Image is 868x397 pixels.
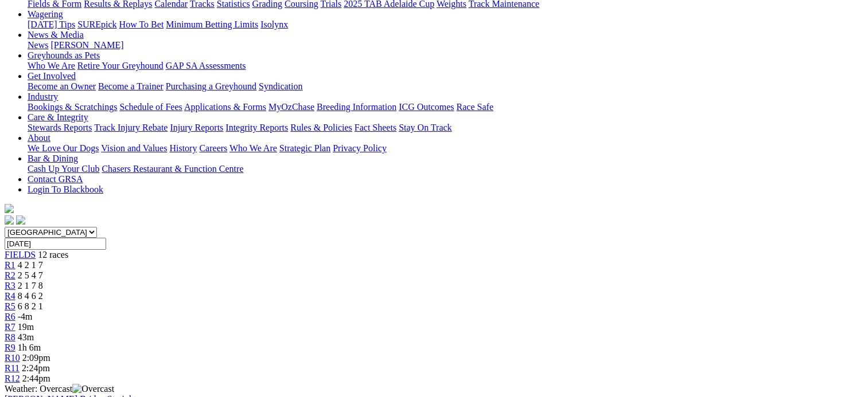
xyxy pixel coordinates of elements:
a: History [169,143,197,153]
a: R11 [5,363,20,373]
a: Become an Owner [28,81,96,91]
span: 2:44pm [22,374,50,383]
a: Wagering [28,9,63,19]
span: 2:24pm [22,363,50,373]
a: News & Media [28,30,84,40]
a: Integrity Reports [225,123,288,132]
a: SUREpick [77,19,116,29]
img: facebook.svg [5,215,14,225]
img: Overcast [72,384,114,394]
a: R6 [5,312,15,321]
a: Stewards Reports [28,123,92,132]
a: Minimum Betting Limits [166,19,258,29]
div: Wagering [28,19,863,30]
a: Contact GRSA [28,174,83,184]
a: We Love Our Dogs [28,143,99,153]
a: Retire Your Greyhound [77,61,164,70]
span: 43m [18,332,34,342]
span: Weather: Overcast [5,384,114,394]
a: Industry [28,92,58,101]
span: 19m [18,322,34,332]
span: 2 1 7 8 [18,281,43,290]
a: R2 [5,270,15,280]
a: [DATE] Tips [28,19,75,29]
span: 4 2 1 7 [18,260,43,270]
a: R12 [5,374,20,383]
div: Industry [28,102,863,112]
a: Applications & Forms [184,102,266,112]
img: twitter.svg [16,215,25,225]
a: Race Safe [456,102,493,112]
span: 6 8 2 1 [18,301,43,311]
a: How To Bet [119,19,164,29]
span: -4m [18,312,33,321]
div: News & Media [28,40,863,50]
a: R7 [5,322,15,332]
div: Bar & Dining [28,164,863,174]
a: R9 [5,343,15,352]
a: Careers [199,143,227,153]
span: 12 races [38,250,68,260]
input: Select date [5,238,106,250]
div: Care & Integrity [28,123,863,133]
div: Greyhounds as Pets [28,61,863,71]
a: R4 [5,291,15,301]
span: 1h 6m [18,343,41,352]
a: Purchasing a Greyhound [166,81,256,91]
a: Bar & Dining [28,154,78,163]
a: Rules & Policies [290,123,352,132]
a: Become a Trainer [98,81,164,91]
a: Fact Sheets [355,123,396,132]
div: Get Involved [28,81,863,92]
a: Schedule of Fees [119,102,182,112]
a: ICG Outcomes [399,102,454,112]
a: Greyhounds as Pets [28,50,100,60]
img: logo-grsa-white.png [5,204,14,213]
a: Strategic Plan [279,143,330,153]
a: News [28,40,48,50]
a: Bookings & Scratchings [28,102,117,112]
a: Who We Are [28,61,75,70]
a: Track Injury Rebate [94,123,168,132]
a: Chasers Restaurant & Function Centre [102,164,243,174]
a: Get Involved [28,71,76,81]
a: Isolynx [260,19,288,29]
a: R3 [5,281,15,290]
a: GAP SA Assessments [166,61,246,70]
a: Cash Up Your Club [28,164,99,174]
div: About [28,143,863,154]
span: 2:09pm [22,353,50,363]
a: Injury Reports [170,123,223,132]
a: R8 [5,332,15,342]
a: Syndication [259,81,302,91]
span: 2 5 4 7 [18,270,43,280]
a: MyOzChase [268,102,314,112]
a: Who We Are [229,143,277,153]
a: Login To Blackbook [28,184,103,194]
a: R5 [5,301,15,311]
a: About [28,133,50,143]
a: R10 [5,353,20,363]
a: FIELDS [5,250,36,260]
a: R1 [5,260,15,270]
a: Care & Integrity [28,112,88,122]
a: Breeding Information [317,102,396,112]
a: Privacy Policy [333,143,387,153]
a: Stay On Track [399,123,451,132]
span: 8 4 6 2 [18,291,43,301]
a: Vision and Values [101,143,167,153]
a: [PERSON_NAME] [50,40,123,50]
